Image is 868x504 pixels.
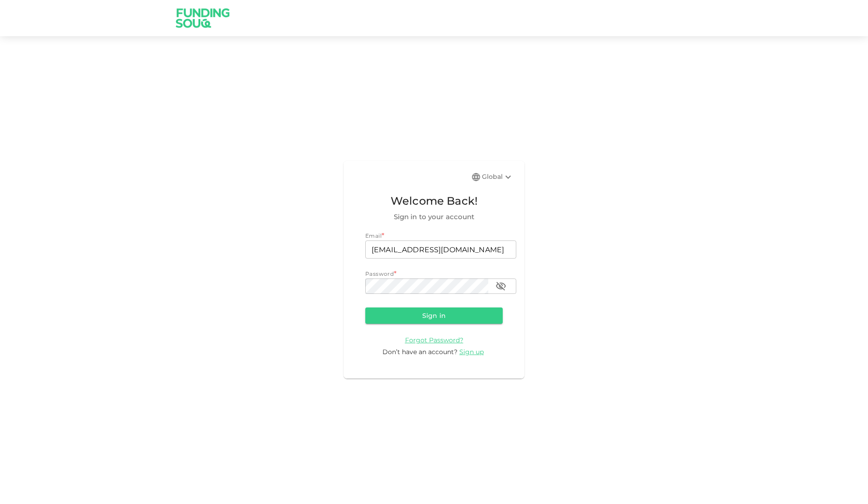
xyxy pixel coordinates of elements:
[365,278,488,294] input: password
[365,270,394,277] span: Password
[405,336,463,344] span: Forgot Password?
[382,348,458,356] span: Don’t have an account?
[459,348,484,356] span: Sign up
[365,211,503,222] span: Sign in to your account
[365,192,503,210] span: Welcome Back!
[365,232,382,239] span: Email
[482,172,514,182] div: Global
[365,240,516,259] input: email
[405,336,463,344] a: Forgot Password?
[365,307,503,324] button: Sign in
